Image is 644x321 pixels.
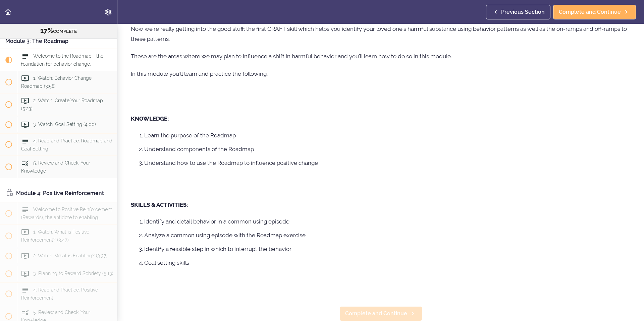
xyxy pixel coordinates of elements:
[33,271,113,276] span: 3. Planning to Reward Sobriety (5:13)
[486,5,550,19] a: Previous Section
[144,218,289,225] span: Identify and detail behavior in a common using episode
[131,51,631,61] p: These are the areas where we may plan to influence a shift in harmful behavior and you'll learn h...
[21,75,92,88] span: 1. Watch: Behavior Change Roadmap (3:58)
[104,8,112,16] svg: Settings Menu
[8,26,109,35] div: COMPLETE
[131,115,169,122] strong: KNOWLEDGE:
[40,26,53,35] span: 17%
[501,8,545,16] span: Previous Section
[21,160,90,173] span: 5. Review and Check: Your Knowledge
[144,132,236,139] span: Learn the purpose of the Roadmap
[144,232,306,239] span: Analyze a common using episode with the Roadmap exercise
[553,5,636,19] a: Complete and Continue
[345,310,407,318] span: Complete and Continue
[21,53,103,66] span: Welcome to the Roadmap - the foundation for behavior change.
[33,121,96,127] span: 3. Watch: Goal Setting (4:00)
[559,8,621,16] span: Complete and Continue
[131,201,188,208] strong: SKILLS & ACTIVITIES:
[21,98,103,111] span: 2. Watch: Create Your Roadmap (5:23)
[131,69,631,79] p: In this module you'll learn and practice the following.
[21,207,112,220] span: Welcome to Positive Reinforcement (Rewards), the antidote to enabling.
[33,253,108,258] span: 2. Watch: What is Enabling? (3:37)
[144,259,189,266] span: Goal setting skills
[144,159,318,166] span: Understand how to use the Roadmap to influence positive change
[4,8,12,16] svg: Back to course curriculum
[21,138,112,151] span: 4. Read and Practice: Roadmap and Goal Setting
[21,229,89,242] span: 1. Watch: What is Positive Reinforcement? (3:47)
[339,306,422,321] a: Complete and Continue
[144,246,291,252] span: Identify a feasible step in which to interrupt the behavior
[21,287,98,300] span: 4. Read and Practice: Positive Reinforcement
[131,24,631,44] p: Now we're really getting into the good stuff: the first CRAFT skill which helps you identify your...
[144,146,254,152] span: Understand components of the Roadmap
